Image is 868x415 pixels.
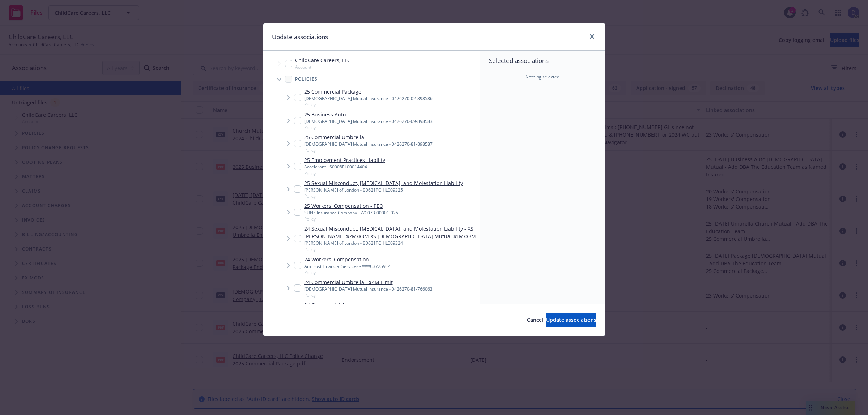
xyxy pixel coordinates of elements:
[304,256,391,263] a: 24 Workers' Compensation
[304,187,463,193] div: [PERSON_NAME] of London - B0621PCHIL009325
[304,164,385,170] div: Accelerant - S0008EL00014404
[304,95,433,102] div: [DEMOGRAPHIC_DATA] Mutual Insurance - 0426270-02-898586
[304,179,463,187] a: 25 Sexual Misconduct, [MEDICAL_DATA], and Molestation Liability
[272,32,328,42] h1: Update associations
[588,32,596,41] a: close
[304,111,433,118] a: 25 Business Auto
[304,118,433,124] div: [DEMOGRAPHIC_DATA] Mutual Insurance - 0426270-09-898583
[546,316,596,323] span: Update associations
[304,301,432,309] a: 24 Commercial Auto
[304,141,433,147] div: [DEMOGRAPHIC_DATA] Mutual Insurance - 0426270-81-898587
[295,77,318,81] span: Policies
[527,316,543,323] span: Cancel
[304,263,391,269] div: AmTrust Financial Services - WWC3725914
[526,74,559,80] span: Nothing selected
[304,240,477,246] div: [PERSON_NAME] of London - B0621PCHIL009324
[304,246,477,252] span: Policy
[304,210,398,216] div: SUNZ Insurance Company - WC073-00001-025
[546,313,596,327] button: Update associations
[304,225,477,240] a: 24 Sexual Misconduct, [MEDICAL_DATA], and Molestation Liability - XS [PERSON_NAME] $2M/$3M XS [DE...
[304,286,433,292] div: [DEMOGRAPHIC_DATA] Mutual Insurance - 0426270-81-766063
[304,278,433,286] a: 24 Commercial Umbrella - $4M Limit
[304,269,391,275] span: Policy
[295,64,350,70] span: Account
[527,313,543,327] button: Cancel
[304,147,433,153] span: Policy
[304,216,398,222] span: Policy
[304,292,433,298] span: Policy
[304,133,433,141] a: 25 Commercial Umbrella
[304,193,463,199] span: Policy
[304,170,385,176] span: Policy
[304,202,398,210] a: 25 Workers' Compensation - PEO
[304,88,433,95] a: 25 Commercial Package
[304,102,433,108] span: Policy
[304,124,433,131] span: Policy
[295,56,350,64] span: ChildCare Careers, LLC
[304,156,385,164] a: 25 Employment Practices Liability
[489,56,596,65] span: Selected associations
